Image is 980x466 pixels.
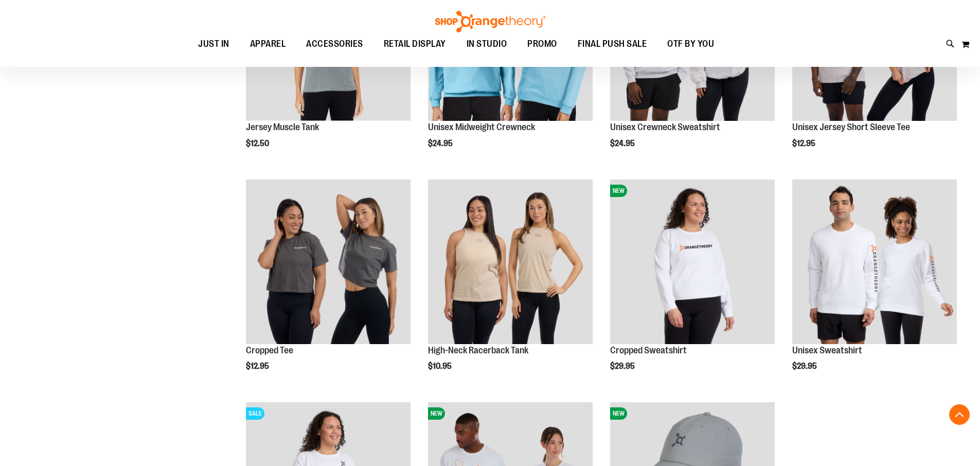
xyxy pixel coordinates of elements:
a: Unisex Jersey Short Sleeve Tee [792,122,910,132]
img: Shop Orangetheory [434,11,547,32]
a: Unisex Crewneck Sweatshirt [610,122,720,132]
a: RETAIL DISPLAY [373,32,456,56]
span: JUST IN [198,32,229,56]
a: FINAL PUSH SALE [567,32,657,56]
div: product [605,174,780,398]
a: Cropped Sweatshirt [610,345,687,355]
img: OTF Womens CVC Racerback Tank Tan [428,180,593,344]
span: $12.95 [792,139,817,148]
a: OTF Womens Crop Tee Grey [246,180,411,346]
span: $12.50 [246,139,271,148]
a: PROMO [517,32,567,56]
a: IN STUDIO [456,32,518,56]
span: $24.95 [428,139,454,148]
span: $29.95 [792,362,818,371]
span: $12.95 [246,362,271,371]
a: Cropped Tee [246,345,293,355]
span: NEW [610,185,627,197]
a: Unisex Midweight Crewneck [428,122,535,132]
a: Unisex Sweatshirt [792,180,957,346]
span: PROMO [527,32,557,56]
span: $10.95 [428,362,453,371]
span: ACCESSORIES [306,32,363,56]
img: Front of 2024 Q3 Balanced Basic Womens Cropped Sweatshirt [610,180,775,344]
a: Front of 2024 Q3 Balanced Basic Womens Cropped SweatshirtNEW [610,180,775,346]
span: FINAL PUSH SALE [578,32,647,56]
span: APPAREL [250,32,286,56]
a: Unisex Sweatshirt [792,345,862,355]
a: ACCESSORIES [296,32,373,56]
img: OTF Womens Crop Tee Grey [246,180,411,344]
span: IN STUDIO [467,32,507,56]
a: OTF Womens CVC Racerback Tank Tan [428,180,593,346]
div: product [423,174,598,398]
a: Jersey Muscle Tank [246,122,319,132]
span: $24.95 [610,139,636,148]
div: product [241,174,416,398]
span: RETAIL DISPLAY [384,32,446,56]
span: NEW [428,407,445,420]
img: Unisex Sweatshirt [792,180,957,344]
span: SALE [246,407,264,420]
a: APPAREL [240,32,296,56]
span: $29.95 [610,362,636,371]
span: OTF BY YOU [667,32,714,56]
a: High-Neck Racerback Tank [428,345,528,355]
button: Back To Top [949,404,970,425]
span: NEW [610,407,627,420]
a: JUST IN [188,32,240,56]
div: product [787,174,962,398]
a: OTF BY YOU [657,32,724,56]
